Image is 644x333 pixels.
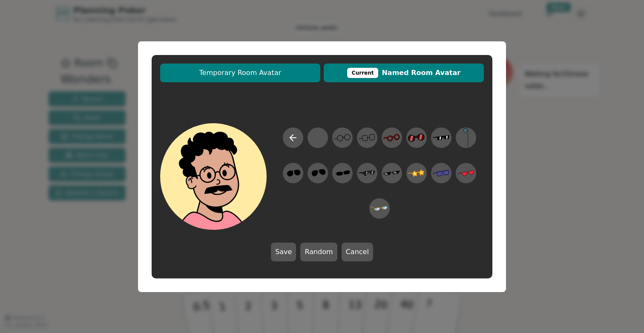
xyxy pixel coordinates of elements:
[324,64,484,82] button: CurrentNamed Room Avatar
[271,243,296,261] button: Save
[164,68,316,78] span: Temporary Room Avatar
[328,68,480,78] span: Named Room Avatar
[300,243,337,261] button: Random
[347,68,379,78] div: This avatar will be displayed in dedicated rooms
[342,243,373,261] button: Cancel
[160,64,320,82] button: Temporary Room Avatar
